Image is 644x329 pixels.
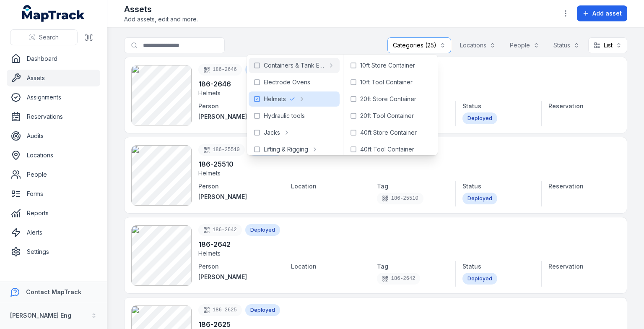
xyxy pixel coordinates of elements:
[7,128,100,144] a: Audits
[10,29,78,45] button: Search
[577,5,627,21] button: Add asset
[7,185,100,202] a: Forms
[10,312,71,319] strong: [PERSON_NAME] Eng
[588,37,627,53] button: List
[7,205,100,222] a: Reports
[264,78,310,86] span: Electrode Ovens
[360,145,414,154] span: 40ft Tool Container
[198,273,277,281] a: [PERSON_NAME]
[7,147,100,164] a: Locations
[360,61,415,70] span: 10ft Store Container
[264,112,305,120] span: Hydraulic tools
[387,37,451,53] button: Categories (25)
[7,224,100,241] a: Alerts
[264,128,280,137] span: Jacks
[7,166,100,183] a: People
[548,37,585,53] button: Status
[26,288,81,295] strong: Contact MapTrack
[462,112,497,124] div: Deployed
[198,112,277,121] a: [PERSON_NAME]
[124,3,198,15] h2: Assets
[454,37,501,53] button: Locations
[39,33,59,42] span: Search
[264,95,286,103] span: Helmets
[592,9,622,18] span: Add asset
[360,112,414,120] span: 20ft Tool Container
[264,145,308,154] span: Lifting & Rigging
[462,273,497,285] div: Deployed
[7,108,100,125] a: Reservations
[377,193,423,204] div: 186-25510
[7,50,100,67] a: Dashboard
[462,193,497,204] div: Deployed
[377,273,421,285] div: 186-2642
[124,15,198,23] span: Add assets, edit and more.
[360,128,417,137] span: 40ft Store Container
[264,61,325,70] span: Containers & Tank Erecting
[360,95,416,103] span: 20ft Store Container
[504,37,545,53] button: People
[7,89,100,106] a: Assignments
[22,5,85,22] a: MapTrack
[7,243,100,260] a: Settings
[198,193,277,201] a: [PERSON_NAME]
[7,70,100,86] a: Assets
[360,78,413,86] span: 10ft Tool Container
